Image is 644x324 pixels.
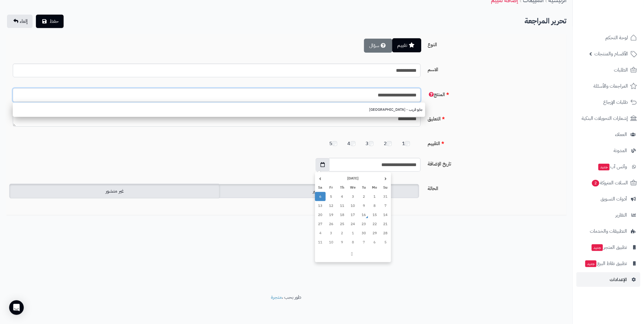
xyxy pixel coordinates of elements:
[576,143,640,158] a: المدونة
[380,192,391,201] td: 31
[576,176,640,190] a: السلات المتروكة2
[387,141,392,146] input: 2
[337,183,348,192] th: Th
[348,219,359,228] td: 24
[369,141,374,146] input: 3
[337,210,348,219] td: 18
[326,183,337,192] th: Fr
[36,15,64,28] button: حفظ
[585,259,627,268] span: تطبيق نقاط البيع
[315,201,326,210] td: 13
[348,228,359,238] td: 1
[326,219,337,228] td: 26
[348,201,359,210] td: 10
[315,210,326,219] td: 20
[524,15,566,27] h2: تحرير المراجعة
[326,210,337,219] td: 19
[380,201,391,210] td: 7
[348,192,359,201] td: 3
[337,228,348,238] td: 2
[576,111,640,126] a: إشعارات التحويلات البنكية
[585,260,597,267] span: جديد
[425,158,564,168] label: تاريخ الإضافة
[358,192,369,201] td: 2
[380,174,391,183] th: ‹
[326,192,337,201] td: 5
[358,238,369,247] td: 7
[576,240,640,255] a: تطبيق المتجرجديد
[384,138,398,147] label: 2
[425,138,564,147] label: التقييم
[600,195,627,203] span: أدوات التسويق
[369,201,380,210] td: 8
[425,183,564,192] label: الحالة
[576,192,640,206] a: أدوات التسويق
[332,141,337,146] input: 5
[425,64,564,73] label: الاسم
[592,180,599,186] span: 2
[576,127,640,142] a: العملاء
[315,174,326,183] th: ›
[364,39,392,53] button: سؤال
[348,138,362,147] label: 4
[576,224,640,239] a: التطبيقات والخدمات
[592,244,603,251] span: جديد
[337,219,348,228] td: 25
[337,192,348,201] td: 4
[315,238,326,247] td: 11
[615,130,627,139] span: العملاء
[315,183,326,192] th: Sa
[315,192,326,201] td: 6
[358,210,369,219] td: 16
[392,38,422,52] button: تقييم
[326,238,337,247] td: 10
[603,98,628,106] span: طلبات الإرجاع
[610,275,627,284] span: الإعدادات
[369,210,380,219] td: 15
[590,227,627,235] span: التطبيقات والخدمات
[106,187,124,195] span: غير منشور
[369,219,380,228] td: 22
[576,30,640,45] a: لوحة التحكم
[380,183,391,192] th: Su
[598,162,627,171] span: وآتس آب
[598,164,610,170] span: جديد
[348,238,359,247] td: 8
[20,18,28,25] span: إلغاء
[315,219,326,228] td: 27
[582,114,628,123] span: إشعارات التحويلات البنكية
[576,63,640,77] a: الطلبات
[576,272,640,287] a: الإعدادات
[425,113,564,123] label: التعليق
[358,219,369,228] td: 23
[369,183,380,192] th: Mo
[366,138,380,147] label: 3
[326,228,337,238] td: 3
[576,208,640,222] a: التقارير
[425,39,564,48] label: النوع
[576,159,640,174] a: وآتس آبجديد
[576,79,640,93] a: المراجعات والأسئلة
[594,50,628,58] span: الأقسام والمنتجات
[13,104,425,115] a: جايو قريب - [GEOGRAPHIC_DATA]
[351,141,355,146] input: 4
[326,201,337,210] td: 12
[358,201,369,210] td: 9
[326,174,380,183] th: [DATE]
[380,219,391,228] td: 21
[405,141,410,146] input: 1
[348,210,359,219] td: 17
[615,211,627,219] span: التقارير
[428,91,445,98] span: المنتج
[7,15,33,28] a: إلغاء
[369,192,380,201] td: 1
[402,138,416,147] label: 1
[358,228,369,238] td: 30
[9,300,24,315] div: Open Intercom Messenger
[593,82,628,90] span: المراجعات والأسئلة
[380,210,391,219] td: 14
[348,183,359,192] th: We
[358,183,369,192] th: Tu
[591,243,627,252] span: تطبيق المتجر
[605,33,628,42] span: لوحة التحكم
